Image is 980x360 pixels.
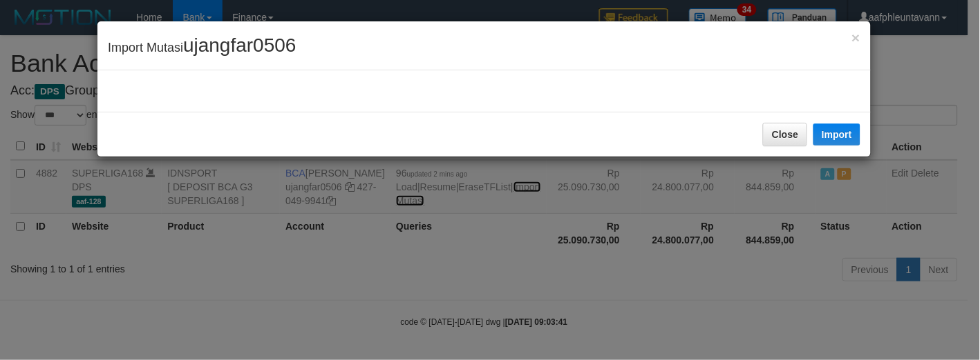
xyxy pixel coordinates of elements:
[852,30,860,46] span: ×
[852,30,860,45] button: Close
[183,34,296,56] span: ujangfar0506
[108,41,296,54] span: Import Mutasi
[763,123,807,146] button: Close
[813,123,860,146] button: Import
